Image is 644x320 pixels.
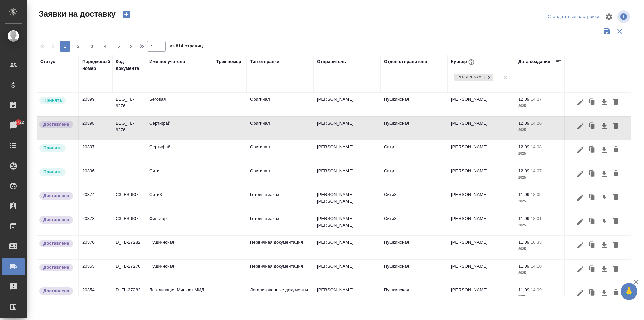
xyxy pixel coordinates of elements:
[575,120,586,133] button: Редактировать
[314,283,381,307] td: [PERSON_NAME]
[381,283,448,307] td: Пушкинская
[112,188,146,212] td: C3_FS-607
[314,236,381,259] td: [PERSON_NAME]
[314,212,381,235] td: [PERSON_NAME] [PERSON_NAME]
[381,212,448,235] td: Сити3
[79,188,112,212] td: 20374
[599,168,610,180] button: Скачать
[575,239,586,252] button: Редактировать
[149,58,185,65] div: Имя получателя
[381,164,448,188] td: Сити
[314,260,381,283] td: [PERSON_NAME]
[43,97,62,104] p: Принята
[39,287,75,296] div: Документы доставлены, фактическая дата доставки проставиться автоматически
[79,236,112,259] td: 20370
[531,240,542,245] p: 16:33
[448,93,515,116] td: [PERSON_NAME]
[586,215,599,228] button: Клонировать
[112,117,146,140] td: BEG_FL-6276
[575,215,586,228] button: Редактировать
[100,41,111,52] button: 4
[247,117,314,140] td: Оригинал
[170,42,203,52] span: из 814 страниц
[575,263,586,276] button: Редактировать
[518,222,562,229] p: 2025
[87,41,97,52] button: 3
[518,264,531,269] p: 11.09,
[531,144,542,149] p: 14:08
[43,216,69,223] p: Доставлена
[39,144,75,153] div: Курьер назначен
[82,58,110,72] div: Порядковый номер
[43,240,69,247] p: Доставлена
[518,144,531,149] p: 12.09,
[451,58,476,66] div: Курьер
[43,169,62,175] p: Принята
[448,188,515,212] td: [PERSON_NAME]
[39,191,75,200] div: Документы доставлены, фактическая дата доставки проставиться автоматически
[599,191,610,204] button: Скачать
[87,43,97,50] span: 3
[623,284,635,299] span: 🙏
[39,168,75,177] div: Курьер назначен
[113,41,124,52] button: 5
[39,120,75,129] div: Документы доставлены, фактическая дата доставки проставиться автоматически
[518,198,562,205] p: 2025
[79,164,112,188] td: 20396
[314,93,381,116] td: [PERSON_NAME]
[518,127,562,133] p: 2025
[314,164,381,188] td: [PERSON_NAME]
[586,287,599,300] button: Клонировать
[43,288,69,294] p: Доставлена
[116,58,143,72] div: Код документа
[599,263,610,276] button: Скачать
[146,117,213,140] td: Сертифай
[617,10,631,23] span: Посмотреть информацию
[39,263,75,272] div: Документы доставлены, фактическая дата доставки проставиться автоматически
[610,287,622,300] button: Удалить
[314,140,381,164] td: [PERSON_NAME]
[247,164,314,188] td: Оригинал
[2,117,25,134] a: 16722
[610,263,622,276] button: Удалить
[575,96,586,109] button: Редактировать
[518,58,550,65] div: Дата создания
[146,260,213,283] td: Пушкинская
[448,164,515,188] td: [PERSON_NAME]
[314,188,381,212] td: [PERSON_NAME] [PERSON_NAME]
[247,188,314,212] td: Готовый заказ
[112,212,146,235] td: C3_FS-607
[112,283,146,307] td: D_FL-27282
[384,58,427,65] div: Отдел отправителя
[247,260,314,283] td: Первичная документация
[79,212,112,235] td: 20373
[600,25,613,38] button: Сохранить фильтры
[586,144,599,156] button: Клонировать
[43,121,69,128] p: Доставлена
[531,121,542,126] p: 14:26
[448,236,515,259] td: [PERSON_NAME]
[79,93,112,116] td: 20399
[546,12,601,22] div: split button
[146,283,213,307] td: Легализация Минюст МИД посольства
[118,9,135,20] button: Создать
[448,260,515,283] td: [PERSON_NAME]
[518,174,562,181] p: 2025
[518,270,562,276] p: 2025
[146,212,213,235] td: Финстар
[314,117,381,140] td: [PERSON_NAME]
[112,260,146,283] td: D_FL-27270
[73,41,84,52] button: 2
[39,96,75,105] div: Курьер назначен
[518,168,531,173] p: 12.09,
[599,287,610,300] button: Скачать
[586,96,599,109] button: Клонировать
[599,144,610,156] button: Скачать
[43,192,69,199] p: Доставлена
[73,43,84,50] span: 2
[146,93,213,116] td: Беговая
[531,216,542,221] p: 18:01
[79,283,112,307] td: 20354
[531,287,542,292] p: 14:09
[518,293,562,300] p: 2025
